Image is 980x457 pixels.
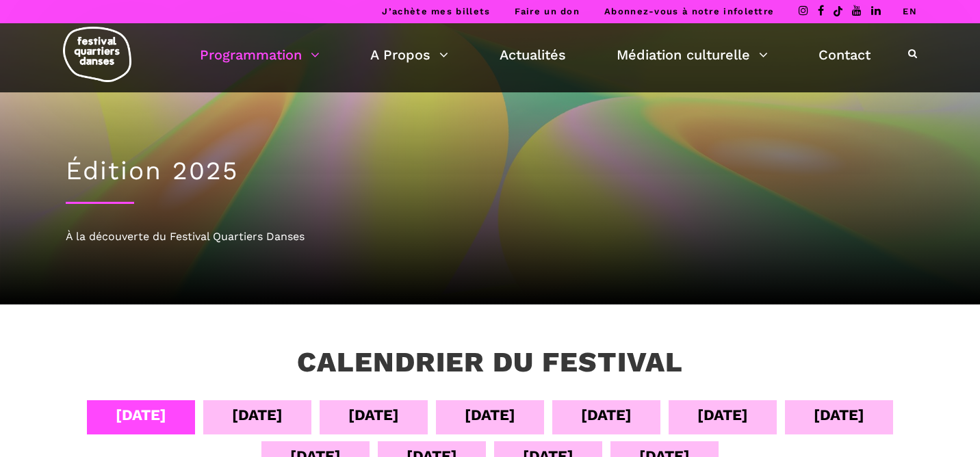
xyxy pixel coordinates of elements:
a: Médiation culturelle [617,43,768,66]
div: [DATE] [348,403,399,427]
div: [DATE] [581,403,632,427]
a: Faire un don [515,6,580,16]
h1: Édition 2025 [66,156,914,186]
div: [DATE] [465,403,515,427]
a: Programmation [200,43,320,66]
img: logo-fqd-med [63,27,131,82]
a: Contact [818,43,871,66]
a: EN [903,6,917,16]
div: [DATE] [697,403,748,427]
div: [DATE] [116,403,166,427]
div: À la découverte du Festival Quartiers Danses [66,228,914,246]
a: Abonnez-vous à notre infolettre [604,6,774,16]
div: [DATE] [814,403,864,427]
a: A Propos [370,43,448,66]
a: J’achète mes billets [382,6,490,16]
a: Actualités [500,43,566,66]
div: [DATE] [232,403,283,427]
h3: Calendrier du festival [297,345,683,380]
